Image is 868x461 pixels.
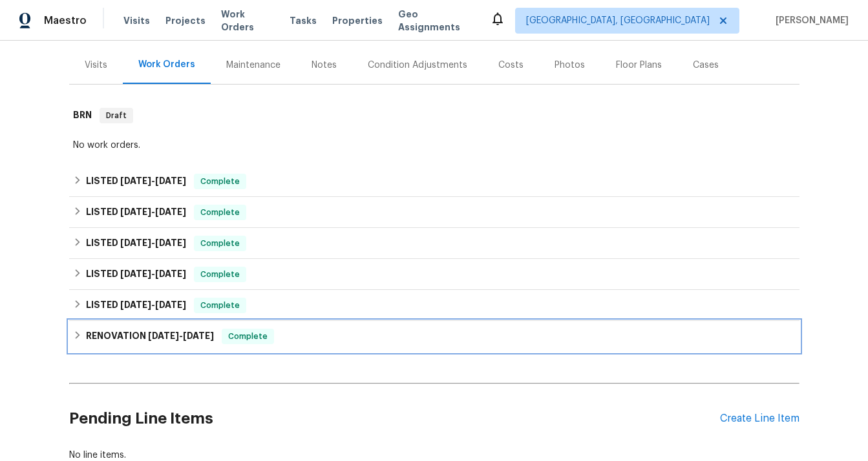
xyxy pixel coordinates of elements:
div: Visits [85,59,107,72]
span: Complete [195,175,245,188]
h6: LISTED [86,174,186,189]
span: [DATE] [155,176,186,185]
span: [DATE] [120,207,151,216]
div: LISTED [DATE]-[DATE]Complete [69,228,799,259]
span: - [120,269,186,278]
span: [DATE] [148,331,179,340]
span: - [120,238,186,247]
div: Floor Plans [616,59,662,72]
span: Complete [223,330,273,343]
span: Complete [195,268,245,281]
span: [PERSON_NAME] [770,14,849,27]
span: [DATE] [120,176,151,185]
span: Visits [123,14,150,27]
span: Projects [165,14,206,27]
span: [DATE] [155,269,186,278]
div: Create Line Item [720,413,799,425]
span: - [120,207,186,216]
h6: LISTED [86,267,186,282]
span: [DATE] [120,238,151,247]
h6: LISTED [86,205,186,220]
span: [GEOGRAPHIC_DATA], [GEOGRAPHIC_DATA] [526,14,710,27]
h6: LISTED [86,236,186,251]
div: Costs [498,59,524,72]
h6: LISTED [86,298,186,313]
div: Condition Adjustments [368,59,467,72]
h6: RENOVATION [86,329,214,344]
h6: BRN [73,108,92,123]
div: RENOVATION [DATE]-[DATE]Complete [69,321,799,352]
div: LISTED [DATE]-[DATE]Complete [69,197,799,228]
div: BRN Draft [69,95,799,136]
span: - [120,176,186,185]
div: No work orders. [73,139,796,152]
span: Properties [332,14,383,27]
span: Geo Assignments [398,8,474,34]
span: [DATE] [155,300,186,309]
span: Work Orders [221,8,274,34]
div: Maintenance [226,59,281,72]
span: [DATE] [155,238,186,247]
span: [DATE] [155,207,186,216]
span: [DATE] [120,269,151,278]
div: LISTED [DATE]-[DATE]Complete [69,166,799,197]
div: Work Orders [138,58,195,71]
span: Maestro [44,14,87,27]
div: LISTED [DATE]-[DATE]Complete [69,259,799,290]
div: Notes [312,59,337,72]
span: Complete [195,237,245,250]
span: - [120,300,186,309]
div: Cases [693,59,719,72]
h2: Pending Line Items [69,389,720,449]
div: Photos [555,59,585,72]
div: LISTED [DATE]-[DATE]Complete [69,290,799,321]
span: Complete [195,206,245,219]
span: [DATE] [183,331,214,340]
span: Tasks [290,16,317,25]
span: Complete [195,299,245,312]
span: - [148,331,214,340]
span: Draft [101,109,132,122]
span: [DATE] [120,300,151,309]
